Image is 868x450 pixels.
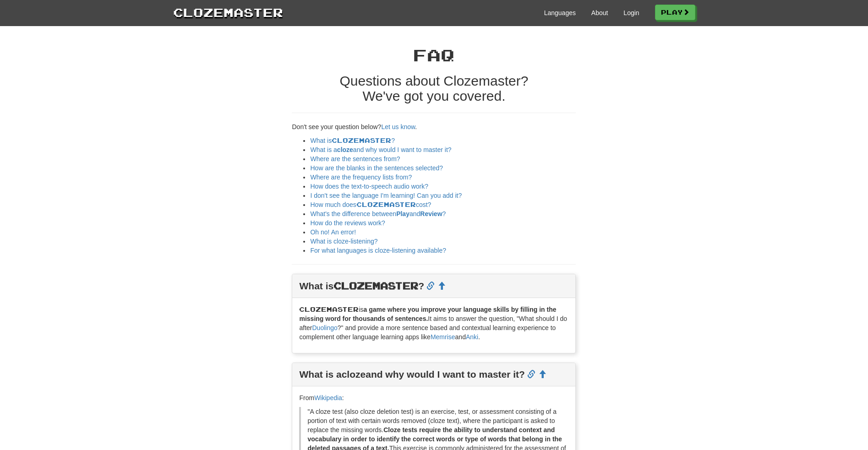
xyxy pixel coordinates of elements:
[299,305,568,342] p: is It aims to answer the question, "What should I do after ?" and provide a more sentence based a...
[292,122,576,131] p: Don't see your question below? .
[299,306,556,322] b: a game where you improve your language skills by filling in the missing word for thousands of sen...
[332,136,391,144] span: Clozemaster
[310,155,400,163] a: Where are the sentences from?
[431,333,455,341] a: Memrise
[310,238,377,245] a: What is cloze-listening?
[310,201,431,208] a: How much doesClozemastercost?
[173,4,283,21] a: Clozemaster
[310,183,428,190] a: How does the text-to-speech audio work?
[310,219,385,227] a: How do the reviews work?
[292,274,575,298] div: What is ?
[310,228,356,236] a: Oh no! An error!
[310,210,446,217] a: What's the difference betweenPlayandReview?
[299,305,359,313] span: Clozemaster
[310,164,443,172] a: How are the blanks in the sentences selected?
[312,324,338,331] a: Duolingo
[292,73,576,103] h2: Questions about Clozemaster? We've got you covered.
[310,173,412,181] a: Where are the frequency lists from?
[310,137,394,144] a: What isClozemaster?
[310,192,462,199] a: I don't see the language I'm learning! Can you add it?
[292,46,576,64] h1: FAQ
[310,247,446,254] a: For what languages is cloze-listening available?
[420,210,442,217] strong: Review
[655,5,695,20] a: Play
[396,210,409,217] strong: Play
[426,282,435,291] a: Permalink
[299,393,568,402] p: From :
[356,201,416,208] span: Clozemaster
[591,8,608,17] a: About
[381,123,415,130] a: Let us know
[337,146,353,153] strong: cloze
[527,370,535,380] a: Permalink
[623,8,639,17] a: Login
[342,369,366,380] strong: cloze
[544,8,576,17] a: Languages
[292,363,575,386] div: What is a and why would I want to master it?
[333,280,418,291] span: Clozemaster
[314,394,342,401] a: Wikipedia
[466,333,478,341] a: Anki
[310,146,451,153] a: What is aclozeand why would I want to master it?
